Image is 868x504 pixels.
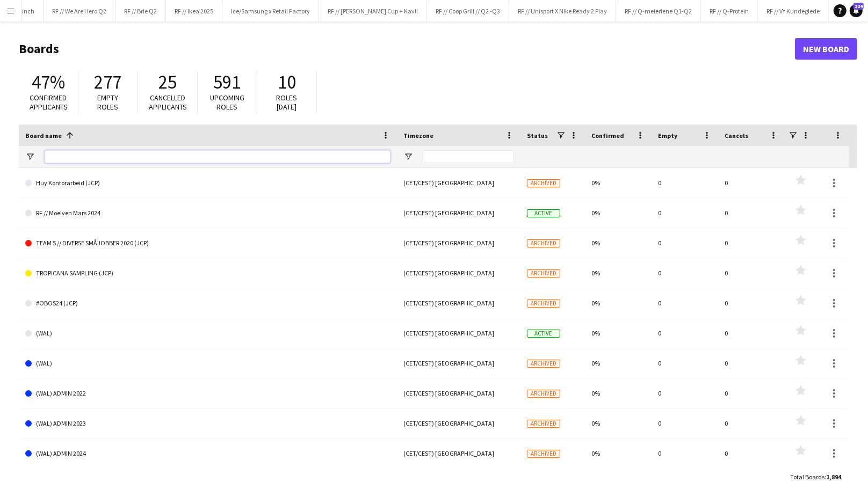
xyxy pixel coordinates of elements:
[44,1,115,21] button: RF // We Are Hero Q2
[25,378,390,408] a: (WAL) ADMIN 2022
[652,408,718,438] div: 0
[397,439,520,468] div: (CET/CEST) [GEOGRAPHIC_DATA]
[718,258,785,288] div: 0
[25,318,390,348] a: (WAL)
[427,1,509,21] button: RF // Coop Grill // Q2 -Q3
[527,209,560,217] span: Active
[725,132,748,140] span: Cancels
[397,168,520,198] div: (CET/CEST) [GEOGRAPHIC_DATA]
[585,318,652,348] div: 0%
[214,70,241,94] span: 591
[527,300,560,308] span: Archived
[527,269,560,277] span: Archived
[527,450,560,458] span: Archived
[527,132,548,140] span: Status
[585,288,652,318] div: 0%
[32,70,65,94] span: 47%
[527,360,560,368] span: Archived
[98,93,119,112] span: Empty roles
[585,198,652,228] div: 0%
[25,348,390,378] a: (WAL)
[527,390,560,398] span: Archived
[718,348,785,378] div: 0
[527,330,560,338] span: Active
[403,132,433,140] span: Timezone
[826,473,841,481] span: 1,894
[95,70,122,94] span: 277
[701,1,758,21] button: RF // Q-Protein
[25,168,390,198] a: Huy Kontorarbeid (JCP)
[19,41,795,57] h1: Boards
[652,378,718,408] div: 0
[850,4,863,17] a: 224
[45,150,390,163] input: Board name Filter Input
[585,439,652,468] div: 0%
[652,198,718,228] div: 0
[616,1,701,21] button: RF // Q-meieriene Q1-Q2
[397,378,520,408] div: (CET/CEST) [GEOGRAPHIC_DATA]
[652,228,718,258] div: 0
[790,466,841,487] div: :
[591,132,624,140] span: Confirmed
[158,70,177,94] span: 25
[166,1,222,21] button: RF // Ikea 2025
[397,288,520,318] div: (CET/CEST) [GEOGRAPHIC_DATA]
[403,152,413,162] button: Open Filter Menu
[652,258,718,288] div: 0
[397,258,520,288] div: (CET/CEST) [GEOGRAPHIC_DATA]
[585,378,652,408] div: 0%
[25,198,390,228] a: RF // Moelven Mars 2024
[25,228,390,258] a: TEAM 5 // DIVERSE SMÅJOBBER 2020 (JCP)
[222,1,319,21] button: Ice/Samsung x Retail Factory
[30,93,68,112] span: Confirmed applicants
[795,38,857,60] a: New Board
[25,408,390,439] a: (WAL) ADMIN 2023
[853,3,864,10] span: 224
[397,408,520,438] div: (CET/CEST) [GEOGRAPHIC_DATA]
[25,152,35,162] button: Open Filter Menu
[585,168,652,198] div: 0%
[319,1,427,21] button: RF // [PERSON_NAME] Cup + Kavli
[718,408,785,438] div: 0
[509,1,616,21] button: RF // Unisport X Nike Ready 2 Play
[25,132,62,140] span: Board name
[652,168,718,198] div: 0
[115,1,166,21] button: RF // Brie Q2
[718,288,785,318] div: 0
[527,239,560,247] span: Archived
[718,378,785,408] div: 0
[397,348,520,378] div: (CET/CEST) [GEOGRAPHIC_DATA]
[718,168,785,198] div: 0
[585,348,652,378] div: 0%
[585,228,652,258] div: 0%
[423,150,514,163] input: Timezone Filter Input
[758,1,829,21] button: RF // VY Kundeglede
[397,198,520,228] div: (CET/CEST) [GEOGRAPHIC_DATA]
[25,288,390,318] a: #OBOS24 (JCP)
[397,228,520,258] div: (CET/CEST) [GEOGRAPHIC_DATA]
[527,420,560,428] span: Archived
[652,348,718,378] div: 0
[278,70,296,94] span: 10
[149,93,187,112] span: Cancelled applicants
[718,198,785,228] div: 0
[718,439,785,468] div: 0
[718,228,785,258] div: 0
[718,318,785,348] div: 0
[527,179,560,187] span: Archived
[652,318,718,348] div: 0
[210,93,244,112] span: Upcoming roles
[790,473,824,481] span: Total Boards
[277,93,298,112] span: Roles [DATE]
[397,318,520,348] div: (CET/CEST) [GEOGRAPHIC_DATA]
[25,439,390,469] a: (WAL) ADMIN 2024
[25,258,390,288] a: TROPICANA SAMPLING (JCP)
[585,408,652,438] div: 0%
[658,132,677,140] span: Empty
[652,439,718,468] div: 0
[652,288,718,318] div: 0
[585,258,652,288] div: 0%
